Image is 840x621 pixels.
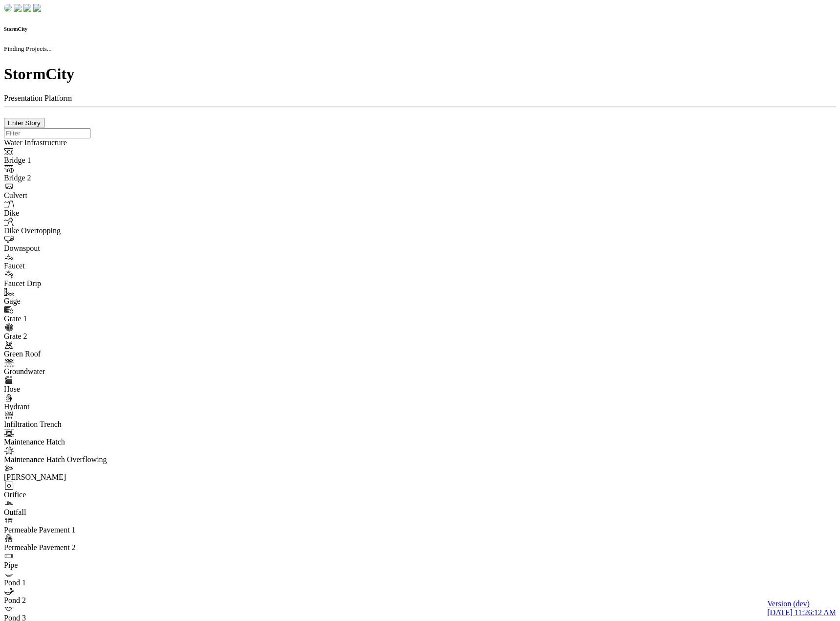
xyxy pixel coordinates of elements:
div: Culvert [4,191,137,200]
div: Dike [4,209,137,218]
h6: StormCity [4,26,836,32]
div: Green Roof [4,350,137,358]
a: Version (dev) [DATE] 11:26:12 AM [767,599,836,617]
img: chi-fish-blink.png [33,4,41,12]
button: Enter Story [4,118,44,128]
h1: StormCity [4,65,836,83]
div: Permeable Pavement 1 [4,526,137,534]
div: Grate 1 [4,314,137,323]
div: Pond 1 [4,578,137,587]
div: [PERSON_NAME] [4,473,137,482]
small: Finding Projects... [4,45,52,52]
div: Dike Overtopping [4,226,137,235]
div: Grate 2 [4,332,137,341]
div: Pond 2 [4,596,137,605]
div: Bridge 2 [4,174,137,182]
div: Hydrant [4,402,137,411]
div: Hose [4,385,137,394]
img: chi-fish-down.png [14,4,22,12]
div: Pipe [4,561,137,570]
div: Downspout [4,244,137,253]
div: Groundwater [4,367,137,376]
div: Outfall [4,508,137,517]
img: chi-fish-down.png [4,4,12,12]
div: Faucet Drip [4,279,137,288]
span: Presentation Platform [4,94,72,102]
div: Permeable Pavement 2 [4,543,137,552]
div: Faucet [4,262,137,270]
div: Infiltration Trench [4,420,137,429]
span: [DATE] 11:26:12 AM [767,608,836,617]
div: Bridge 1 [4,156,137,165]
div: Orifice [4,490,137,499]
div: Water Infrastructure [4,138,137,147]
input: Filter [4,128,90,138]
img: chi-fish-up.png [23,4,31,12]
div: Gage [4,297,137,306]
div: Maintenance Hatch Overflowing [4,455,137,464]
div: Maintenance Hatch [4,438,137,446]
